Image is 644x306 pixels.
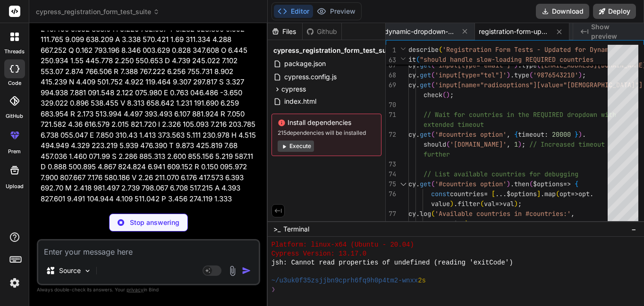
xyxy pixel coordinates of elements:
span: countries [450,190,484,198]
span: '9876543210' [533,71,578,79]
span: ( [439,45,442,54]
span: 1 [386,45,396,55]
span: ) [514,199,518,208]
span: type [514,71,529,79]
span: registration-form-updated.cy.js [479,27,550,36]
span: opt [559,190,571,198]
span: ) [507,180,510,188]
span: cypress_registration_form_test_suite [273,46,395,55]
span: cypress [281,84,306,94]
div: 71 [386,110,396,120]
span: ] [537,190,541,198]
span: , [507,140,510,149]
button: Editor [274,5,313,18]
span: ( [431,180,435,188]
span: . [416,71,420,79]
div: Github [303,27,341,36]
span: . [590,190,593,198]
span: ( [431,71,435,79]
span: should [424,140,446,149]
span: . [454,199,458,208]
span: '[DOMAIN_NAME]' [450,140,507,149]
div: 75 [386,179,396,189]
div: 69 [386,80,396,90]
span: ( [431,81,435,89]
button: Preview [313,5,359,18]
span: ) [450,199,454,208]
span: { [514,130,518,139]
label: GitHub [6,112,23,120]
span: cypress_registration_form_test_suite [36,7,160,17]
span: ~/u3uk0f35zsjjbn9cprh6fq9h0p4tm2-wnxx [271,276,418,285]
button: Download [536,4,589,19]
div: 76 [386,189,396,199]
img: attachment [227,265,238,276]
span: jsh: Cannot read properties of undefined (reading 'exitCode') [271,258,513,267]
span: − [631,224,636,234]
span: ( [529,180,533,188]
span: ) [514,61,518,69]
span: package.json [283,58,327,69]
span: 'input[type="email"]' [435,61,514,69]
span: . [416,180,420,188]
span: ) [578,130,582,139]
span: get [420,81,431,89]
div: 67 [386,60,396,70]
span: . [510,180,514,188]
span: extended timeout [424,120,484,129]
span: get [420,130,431,139]
span: . [416,130,420,139]
span: : [544,130,548,139]
div: Files [268,27,302,36]
span: ) [446,91,450,99]
span: = [484,190,488,198]
span: $options [507,190,537,198]
span: Platform: linux-x64 (Ubuntu - 20.04) [271,240,414,249]
span: . [510,71,514,79]
span: privacy [127,287,144,292]
div: 70 [386,100,396,110]
span: 20000 [552,130,571,139]
span: . [416,81,420,89]
span: ( [431,61,435,69]
p: Stop answering [130,218,179,227]
span: then [514,180,529,188]
span: ( [431,209,435,218]
span: ( [416,55,420,64]
span: further [424,150,450,158]
span: . [518,61,522,69]
span: Install dependencies [278,118,375,127]
span: ) [465,219,469,228]
span: cy [408,180,416,188]
span: $options [533,180,563,188]
span: 'input[type="tel"]' [435,71,507,79]
span: , [507,130,510,139]
span: cy [408,130,416,139]
span: ) [578,71,582,79]
span: ; [582,71,586,79]
div: Click to collapse the range. [397,179,409,189]
span: ... [495,190,507,198]
p: Source [59,266,81,275]
span: ❯ [271,285,276,294]
span: . [416,209,420,218]
span: => [571,190,578,198]
span: 'Registration Form Tests - Updated for Dynamic [442,45,616,54]
span: dynamic-dropdown-handling.cy.js [384,27,455,36]
label: prem [8,148,21,156]
label: threads [4,48,25,56]
span: get [420,71,431,79]
span: , [571,209,575,218]
span: opt [578,190,590,198]
span: ; [450,91,454,99]
span: ( [537,61,541,69]
div: 74 [386,169,396,179]
span: => [563,180,571,188]
span: Show preview [591,22,636,41]
span: 215 dependencies will be installed [278,129,375,137]
span: describe [408,45,439,54]
span: ( [556,190,559,198]
span: [ [491,190,495,198]
span: it [408,55,416,64]
span: get [420,61,431,69]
